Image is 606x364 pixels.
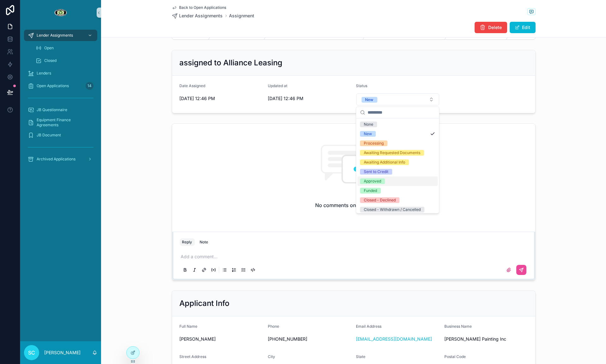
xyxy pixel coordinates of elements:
[24,30,97,41] a: Lender Assignments
[364,150,420,156] div: Awaiting Requested Documents
[364,159,405,165] div: Awaiting Additional Info
[37,107,67,112] span: JB Questionnaire
[364,140,384,146] div: Processing
[37,157,75,162] span: Archived Applications
[364,122,373,127] div: None
[37,71,51,76] span: Lenders
[179,5,226,10] span: Back to Open Applications
[180,324,198,329] span: Full Name
[444,336,528,342] span: [PERSON_NAME] Painting Inc
[172,5,226,10] a: Back to Open Applications
[268,324,279,329] span: Phone
[444,354,466,359] span: Postal Code
[86,82,93,90] div: 14
[365,97,374,103] div: New
[444,324,472,329] span: Business Name
[475,22,507,33] button: Delete
[356,93,440,105] button: Select Button
[229,13,255,19] a: Assignment
[179,13,223,19] span: Lender Assignments
[44,45,54,51] span: Open
[172,13,223,19] a: Lender Assignments
[356,118,439,213] div: Suggestions
[20,25,101,173] div: scrollable content
[28,349,35,356] span: SC
[180,58,283,68] h2: assigned to Alliance Leasing
[24,153,97,165] a: Archived Applications
[268,95,351,102] span: [DATE] 12:46 PM
[510,22,536,33] button: Edit
[32,55,97,66] a: Closed
[54,8,67,18] img: App logo
[356,336,432,342] a: [EMAIL_ADDRESS][DOMAIN_NAME]
[200,240,208,245] div: Note
[44,58,57,63] span: Closed
[364,197,396,203] div: Closed - Declined
[37,83,69,88] span: Open Applications
[364,131,372,137] div: New
[32,42,97,54] a: Open
[315,201,392,209] h2: No comments on this record yet
[37,117,91,128] span: Equipment Finance Agreements
[364,188,377,194] div: Funded
[180,83,206,88] span: Date Assigned
[24,117,97,128] a: Equipment Finance Agreements
[37,33,73,38] span: Lender Assignments
[180,336,263,342] span: [PERSON_NAME]
[180,95,263,102] span: [DATE] 12:46 PM
[364,178,381,184] div: Approved
[356,83,368,88] span: Status
[268,83,287,88] span: Updated at
[180,298,230,308] h2: Applicant Info
[489,24,502,31] span: Delete
[180,354,207,359] span: Street Address
[24,80,97,92] a: Open Applications14
[37,133,61,138] span: JB Document
[24,68,97,79] a: Lenders
[24,104,97,116] a: JB Questionnaire
[180,238,195,246] button: Reply
[268,354,275,359] span: City
[268,336,351,342] span: [PHONE_NUMBER]
[44,349,81,356] p: [PERSON_NAME]
[356,354,366,359] span: State
[356,324,382,329] span: Email Address
[364,207,421,212] div: Closed - Withdrawn / Cancelled
[364,169,388,175] div: Sent to Credit
[197,238,211,246] button: Note
[24,129,97,141] a: JB Document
